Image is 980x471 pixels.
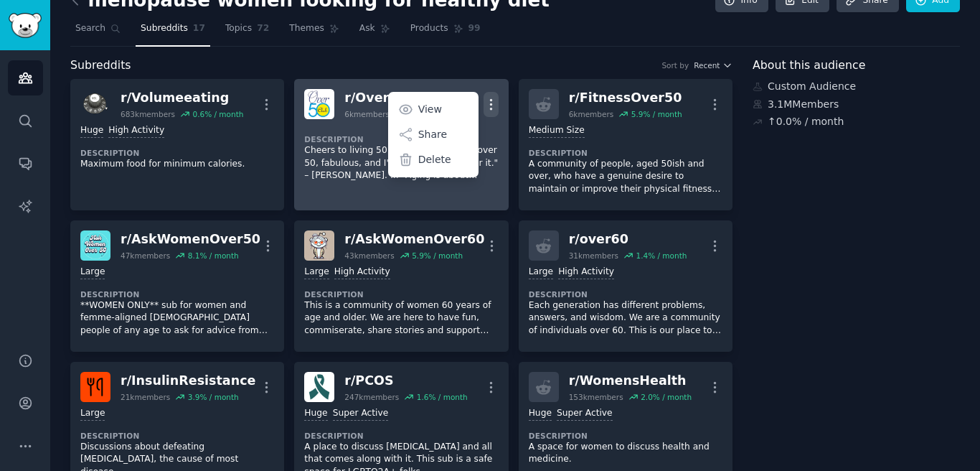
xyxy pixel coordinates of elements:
[344,372,467,390] div: r/ PCOS
[636,251,687,261] div: 1.4 % / month
[192,109,243,119] div: 0.6 % / month
[418,102,442,117] p: View
[418,127,447,142] p: Share
[304,134,498,144] dt: Description
[529,266,553,279] div: Large
[529,441,722,466] p: A space for women to discuss health and medicine.
[694,60,732,70] button: Recent
[344,251,394,261] div: 43k members
[569,89,682,107] div: r/ FitnessOver50
[390,94,476,124] a: View
[80,158,274,171] p: Maximum food for minimum calories.
[519,220,732,352] a: r/over6031kmembers1.4% / monthLargeHigh ActivityDescriptionEach generation has different problems...
[80,299,274,337] p: **WOMEN ONLY** sub for women and femme-aligned [DEMOGRAPHIC_DATA] people of any age to ask for ad...
[694,60,720,70] span: Recent
[631,109,682,119] div: 5.9 % / month
[121,89,243,107] div: r/ Volumeeating
[80,230,110,261] img: AskWomenOver50
[569,230,687,248] div: r/ over60
[529,407,552,421] div: Huge
[468,22,481,35] span: 99
[220,17,274,47] a: Topics72
[529,148,722,158] dt: Description
[417,392,468,402] div: 1.6 % / month
[304,289,498,299] dt: Description
[70,220,284,352] a: AskWomenOver50r/AskWomenOver5047kmembers8.1% / monthLargeDescription**WOMEN ONLY** sub for women ...
[70,57,131,75] span: Subreddits
[529,299,722,337] p: Each generation has different problems, answers, and wisdom. We are a community of individuals ov...
[80,89,110,119] img: Volumeeating
[753,79,960,94] div: Custom Audience
[188,392,239,402] div: 3.9 % / month
[121,109,175,119] div: 683k members
[529,124,585,138] div: Medium Size
[418,152,451,167] p: Delete
[304,431,498,441] dt: Description
[569,392,623,402] div: 153k members
[768,114,844,129] div: ↑ 0.0 % / month
[569,372,692,390] div: r/ WomensHealth
[284,17,344,47] a: Themes
[9,13,42,38] img: GummySearch logo
[304,372,334,402] img: PCOS
[193,22,205,35] span: 17
[529,431,722,441] dt: Description
[569,251,618,261] div: 31k members
[121,372,255,390] div: r/ InsulinResistance
[304,89,334,119] img: Over50Club
[661,60,689,70] div: Sort by
[333,407,389,421] div: Super Active
[304,230,334,261] img: AskWomenOver60
[334,266,390,279] div: High Activity
[108,124,164,138] div: High Activity
[80,407,105,421] div: Large
[519,79,732,210] a: r/FitnessOver506kmembers5.9% / monthMedium SizeDescriptionA community of people, aged 50ish and o...
[344,230,484,248] div: r/ AskWomenOver60
[121,230,260,248] div: r/ AskWomenOver50
[75,22,105,35] span: Search
[294,220,508,352] a: AskWomenOver60r/AskWomenOver6043kmembers5.9% / monthLargeHigh ActivityDescriptionThis is a commun...
[405,17,486,47] a: Products99
[529,289,722,299] dt: Description
[225,22,252,35] span: Topics
[70,79,284,210] a: Volumeeatingr/Volumeeating683kmembers0.6% / monthHugeHigh ActivityDescriptionMaximum food for min...
[569,109,614,119] div: 6k members
[753,97,960,112] div: 3.1M Members
[529,158,722,196] p: A community of people, aged 50ish and over, who have a genuine desire to maintain or improve thei...
[558,266,614,279] div: High Activity
[753,57,865,75] span: About this audience
[121,392,170,402] div: 21k members
[304,144,498,182] p: Cheers to living 50 years or more. "I'm over 50, fabulous, and I'm not apologizing for it." – [PE...
[344,89,446,107] div: r/ Over50Club
[304,299,498,337] p: This is a community of women 60 years of age and older. We are here to have fun, commiserate, sha...
[557,407,613,421] div: Super Active
[294,79,508,210] a: Over50Clubr/Over50Club6kmembersStale DataViewShareDeleteDescriptionCheers to living 50 years or m...
[80,431,274,441] dt: Description
[80,148,274,158] dt: Description
[136,17,210,47] a: Subreddits17
[354,17,395,47] a: Ask
[80,289,274,299] dt: Description
[141,22,188,35] span: Subreddits
[304,407,327,421] div: Huge
[188,251,239,261] div: 8.1 % / month
[410,22,448,35] span: Products
[344,109,390,119] div: 6k members
[121,251,170,261] div: 47k members
[359,22,375,35] span: Ask
[412,251,463,261] div: 5.9 % / month
[641,392,692,402] div: 2.0 % / month
[344,392,399,402] div: 247k members
[257,22,269,35] span: 72
[80,124,103,138] div: Huge
[80,372,110,402] img: InsulinResistance
[70,17,126,47] a: Search
[80,266,105,279] div: Large
[304,266,329,279] div: Large
[289,22,324,35] span: Themes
